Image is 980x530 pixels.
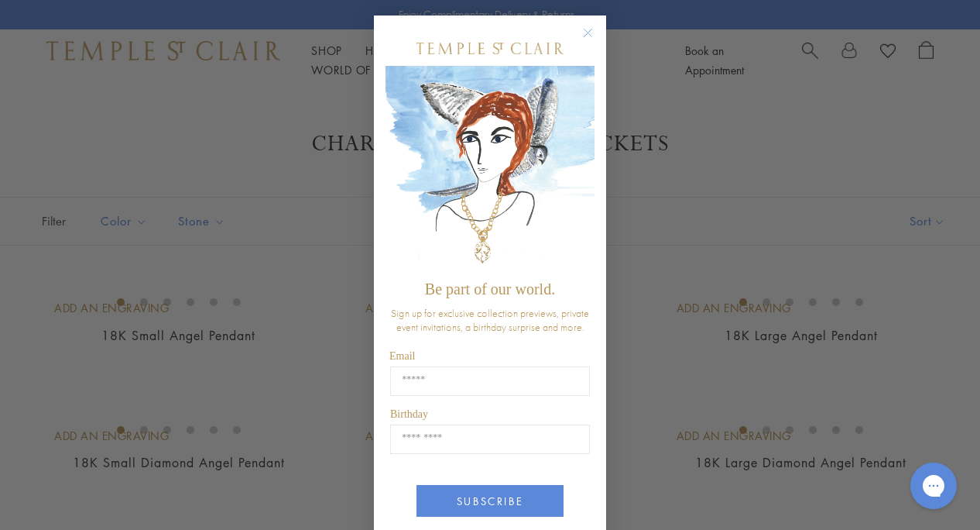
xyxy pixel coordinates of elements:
[389,350,415,362] span: Email
[390,408,428,420] span: Birthday
[385,66,595,273] img: c4a9eb12-d91a-4d4a-8ee0-386386f4f338.jpeg
[586,31,605,50] button: Close dialog
[391,306,589,334] span: Sign up for exclusive collection previews, private event invitations, a birthday surprise and more.
[416,485,564,517] button: SUBSCRIBE
[903,457,965,515] iframe: Gorgias live chat messenger
[390,367,590,396] input: Email
[425,280,555,298] span: Be part of our world.
[416,43,564,54] img: Temple St. Clair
